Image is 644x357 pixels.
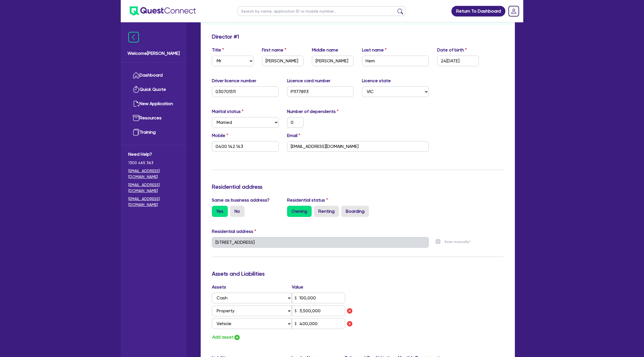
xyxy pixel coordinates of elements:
[262,47,286,53] label: First name
[287,206,312,217] label: Owning
[362,77,391,84] label: Licence state
[212,206,228,217] label: Yes
[133,129,139,136] img: training
[212,33,239,40] h3: Director # 1
[128,97,179,111] a: New Application
[128,151,179,158] span: Need Help?
[287,197,328,204] label: Residential status
[506,4,521,18] a: Dropdown toggle
[292,293,345,303] input: Value
[212,270,504,277] h3: Assets and Liabilities
[287,77,330,84] label: Licence card number
[128,32,139,42] img: icon-menu-close
[128,182,179,194] a: [EMAIL_ADDRESS][DOMAIN_NAME]
[292,284,303,290] label: Value
[128,160,179,166] span: 1300 465 363
[212,197,269,204] label: Same as business address?
[292,318,345,329] input: Value
[128,82,179,97] a: Quick Quote
[362,47,387,53] label: Last name
[130,6,196,16] img: quest-connect-logo-blue
[287,108,338,115] label: Number of dependents
[133,115,139,121] img: resources
[133,86,139,93] img: quick-quote
[212,77,256,84] label: Driver licence number
[212,228,256,235] label: Residential address
[437,47,467,53] label: Date of birth
[346,320,353,327] img: icon remove asset liability
[234,334,240,341] img: icon-add
[314,206,339,217] label: Renting
[128,68,179,82] a: Dashboard
[133,100,139,107] img: new-application
[128,196,179,208] a: [EMAIL_ADDRESS][DOMAIN_NAME]
[287,132,300,139] label: Email
[212,47,224,53] label: Title
[212,183,504,190] h3: Residential address
[341,206,369,217] label: Boarding
[128,168,179,180] a: [EMAIL_ADDRESS][DOMAIN_NAME]
[238,6,405,16] input: Search by name, application ID or mobile number...
[445,239,470,245] label: Enter manually?
[212,108,243,115] label: Marital status
[451,6,505,16] a: Return To Dashboard
[212,284,292,290] label: Assets
[312,47,338,53] label: Middle name
[292,306,345,316] input: Value
[212,132,228,139] label: Mobile
[437,56,479,66] input: DD / MM / YYYY
[346,308,353,314] img: icon remove asset liability
[128,111,179,125] a: Resources
[230,206,245,217] label: No
[127,50,180,57] span: Welcome [PERSON_NAME]
[128,125,179,140] a: Training
[212,334,241,341] button: Add asset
